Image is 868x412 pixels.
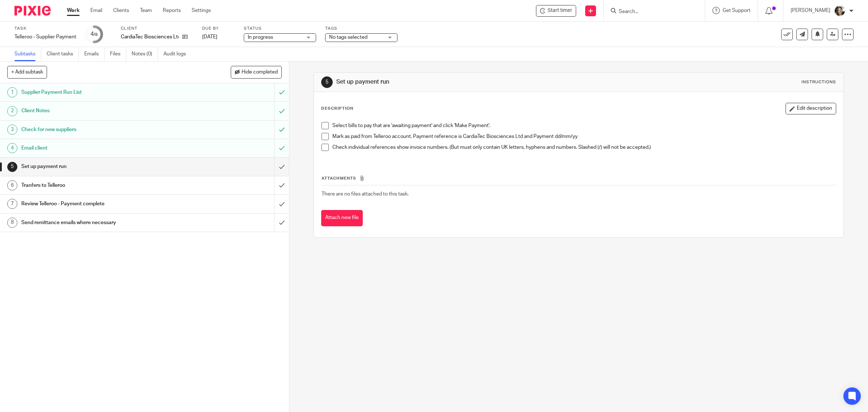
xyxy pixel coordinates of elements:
[786,103,836,114] button: Edit description
[791,7,830,14] p: [PERSON_NAME]
[113,7,129,14] a: Clients
[321,210,363,226] button: Attach new file
[140,7,152,14] a: Team
[14,47,41,61] a: Subtasks
[7,199,17,209] div: 7
[110,47,126,61] a: Files
[329,35,367,40] span: No tags selected
[248,35,273,40] span: In progress
[332,122,836,129] p: Select bills to pay that are 'awaiting payment' and click 'Make Payment'.
[7,180,17,190] div: 6
[90,30,98,38] div: 4
[90,7,102,14] a: Email
[723,8,750,13] span: Get Support
[322,176,356,180] span: Attachments
[618,9,683,15] input: Search
[84,47,105,61] a: Emails
[21,105,185,116] h1: Client Notes
[47,47,79,61] a: Client tasks
[163,47,191,61] a: Audit logs
[132,47,158,61] a: Notes (0)
[163,7,181,14] a: Reports
[14,6,51,16] img: Pixie
[332,144,836,151] p: Check individual references show invoice numbers. (But must only contain UK letters, hyphens and ...
[21,161,185,172] h1: Set up payment run
[7,143,17,153] div: 4
[834,5,846,17] img: barbara-raine-.jpg
[7,162,17,172] div: 5
[321,76,333,88] div: 5
[121,26,193,31] label: Client
[7,106,17,116] div: 2
[14,26,76,31] label: Task
[321,106,353,112] p: Description
[94,33,98,37] small: /8
[14,33,76,41] div: Telleroo - Supplier Payment
[231,66,282,78] button: Hide completed
[67,7,80,14] a: Work
[242,70,278,75] span: Hide completed
[7,66,47,78] button: + Add subtask
[7,87,17,97] div: 1
[7,125,17,135] div: 3
[536,5,576,17] div: CardiaTec Biosciences Ltd - Telleroo - Supplier Payment
[322,192,409,197] span: There are no files attached to this task.
[21,143,185,154] h1: Email client
[202,34,217,39] span: [DATE]
[202,26,235,31] label: Due by
[21,198,185,209] h1: Review Telleroo - Payment complete
[21,87,185,98] h1: Supplier Payment Run List
[332,133,836,140] p: Mark as paid from Telleroo account. Payment reference is CardiaTec Biosciences Ltd and Payment dd...
[21,124,185,135] h1: Check for new suppliers
[121,33,179,41] p: CardiaTec Biosciences Ltd
[192,7,211,14] a: Settings
[244,26,316,31] label: Status
[801,79,836,85] div: Instructions
[21,180,185,191] h1: Tranfers to Telleroo
[325,26,397,31] label: Tags
[7,218,17,228] div: 8
[21,217,185,228] h1: Send remittance emails where necessary
[548,7,572,14] span: Start timer
[336,78,594,86] h1: Set up payment run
